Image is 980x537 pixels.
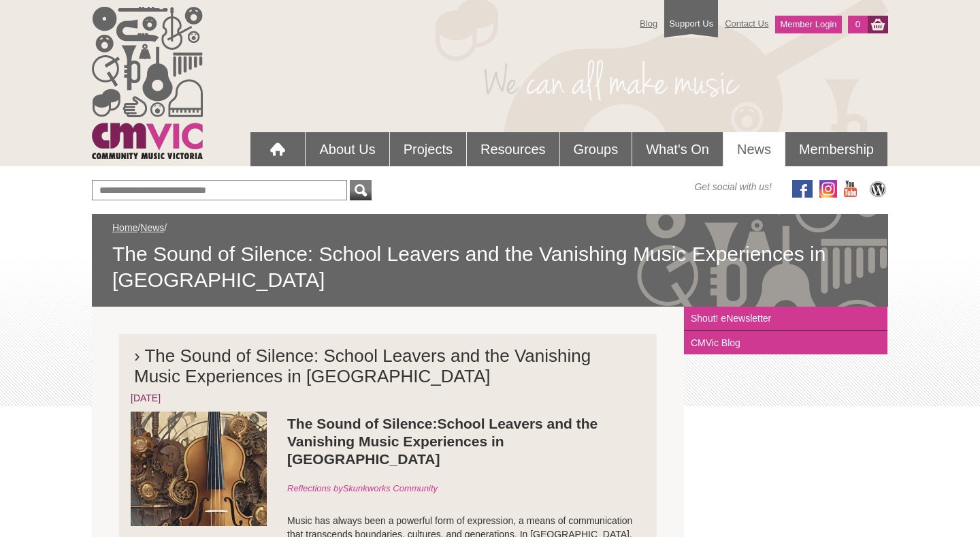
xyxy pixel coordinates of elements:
[723,132,785,166] a: News
[92,7,203,159] img: cmvic_logo.png
[848,16,868,33] a: 0
[684,307,887,331] a: Shout! eNewsletter
[131,415,645,468] h3: School Leavers and the Vanishing Music Experiences in [GEOGRAPHIC_DATA]
[131,346,645,391] h2: › The Sound of Silence: School Leavers and the Vanishing Music Experiences in [GEOGRAPHIC_DATA]
[467,132,559,166] a: Resources
[633,12,664,35] a: Blog
[785,132,887,166] a: Membership
[287,416,438,431] strong: The Sound of Silence:
[819,180,837,198] img: icon-instagram.png
[131,391,645,405] div: [DATE]
[140,222,164,233] a: News
[694,180,772,194] span: Get social with us!
[306,132,389,166] a: About Us
[684,331,887,354] a: CMVic Blog
[632,132,723,166] a: What's On
[287,483,438,493] em: Reflections by
[390,132,466,166] a: Projects
[131,412,267,526] img: violin.png
[718,12,775,35] a: Contact Us
[112,241,868,293] span: The Sound of Silence: School Leavers and the Vanishing Music Experiences in [GEOGRAPHIC_DATA]
[112,222,137,233] a: Home
[112,221,868,293] div: / /
[343,483,438,493] a: Skunkworks Community
[868,180,888,198] img: CMVic Blog
[775,16,841,33] a: Member Login
[560,132,632,166] a: Groups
